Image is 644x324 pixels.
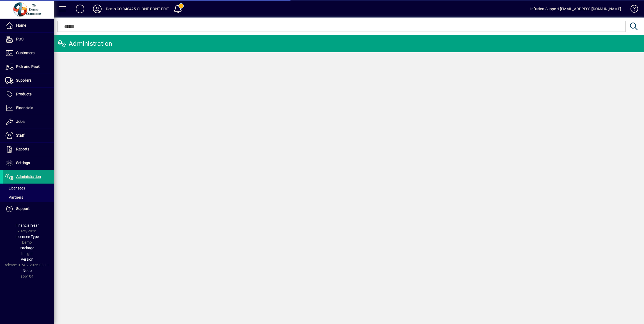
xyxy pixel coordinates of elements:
span: Partners [5,195,23,199]
span: Reports [16,147,29,151]
a: Financials [3,101,54,115]
span: Financial Year [15,223,39,228]
button: Profile [89,4,106,14]
a: POS [3,33,54,46]
a: Knowledge Base [626,1,637,19]
a: Licensees [3,184,54,193]
a: Customers [3,46,54,60]
div: Infusion Support [EMAIL_ADDRESS][DOMAIN_NAME] [530,5,621,13]
a: Reports [3,143,54,156]
a: Settings [3,156,54,170]
span: Customers [16,51,34,55]
span: Suppliers [16,78,32,82]
span: Jobs [16,119,25,124]
a: Support [3,202,54,216]
span: Node [23,268,32,273]
div: Administration [58,39,112,48]
div: Demo CO 040425 CLONE DONT EDIT [106,5,169,13]
span: Products [16,92,32,96]
a: Jobs [3,115,54,129]
a: Suppliers [3,74,54,87]
a: Staff [3,129,54,142]
span: Licensee Type [15,235,39,239]
span: Settings [16,161,30,165]
a: Pick and Pack [3,60,54,74]
span: POS [16,37,23,41]
span: Support [16,206,30,211]
a: Products [3,88,54,101]
span: Staff [16,133,25,137]
span: Home [16,23,26,27]
span: Administration [16,174,41,179]
span: Package [20,246,34,250]
span: Licensees [5,186,25,190]
button: Add [71,4,89,14]
span: Version [21,257,33,261]
span: Pick and Pack [16,64,40,69]
a: Partners [3,193,54,202]
span: Financials [16,106,33,110]
a: Home [3,19,54,32]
